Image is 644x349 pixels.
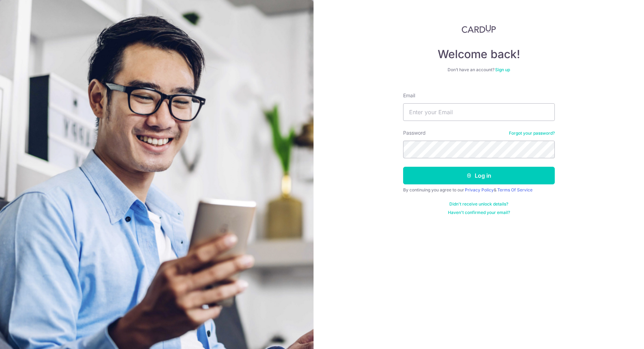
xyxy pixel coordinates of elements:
[403,92,415,99] label: Email
[462,25,496,33] img: CardUp Logo
[403,67,555,73] div: Don’t have an account?
[448,210,510,215] a: Haven't confirmed your email?
[403,103,555,121] input: Enter your Email
[403,129,426,136] label: Password
[497,187,533,192] a: Terms Of Service
[403,167,555,184] button: Log in
[465,187,494,192] a: Privacy Policy
[509,130,555,136] a: Forgot your password?
[495,67,510,72] a: Sign up
[403,187,555,193] div: By continuing you agree to our &
[449,201,508,207] a: Didn't receive unlock details?
[403,47,555,61] h4: Welcome back!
